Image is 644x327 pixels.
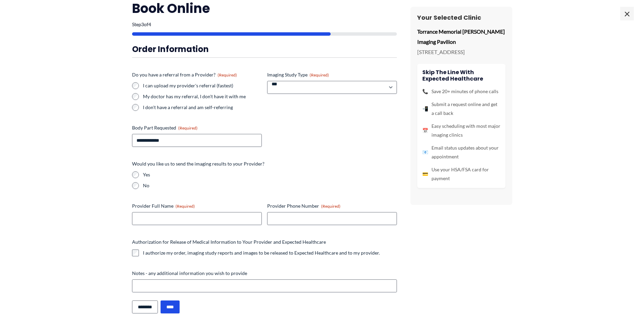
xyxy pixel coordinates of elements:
h4: Skip the line with Expected Healthcare [422,69,500,82]
label: Imaging Study Type [267,71,397,78]
span: (Required) [178,125,198,131]
li: Use your HSA/FSA card for payment [422,165,500,183]
span: (Required) [310,72,329,78]
legend: Would you like us to send the imaging results to your Provider? [132,160,264,167]
label: I don't have a referral and am self-referring [143,104,262,111]
span: 💳 [422,170,428,178]
span: (Required) [321,204,341,209]
label: Yes [143,171,397,178]
p: Torrance Memorial [PERSON_NAME] Imaging Pavilion [417,27,505,47]
label: I can upload my provider's referral (fastest) [143,82,262,89]
label: Provider Full Name [132,203,262,209]
h3: Your Selected Clinic [417,14,505,21]
span: × [620,7,634,20]
label: My doctor has my referral, I don't have it with me [143,93,262,100]
li: Easy scheduling with most major imaging clinics [422,122,500,139]
span: 📧 [422,148,428,157]
span: 4 [148,21,151,27]
label: Notes - any additional information you wish to provide [132,270,397,277]
p: [STREET_ADDRESS] [417,47,505,57]
li: Email status updates about your appointment [422,143,500,161]
p: Step of [132,22,397,27]
label: Provider Phone Number [267,203,397,209]
label: I authorize my order, imaging study reports and images to be released to Expected Healthcare and ... [143,249,380,256]
span: (Required) [218,72,237,78]
li: Submit a request online and get a call back [422,100,500,118]
span: 📅 [422,126,428,135]
span: 3 [141,21,144,27]
span: 📲 [422,104,428,113]
label: Body Part Requested [132,124,262,131]
span: 📞 [422,87,428,96]
legend: Authorization for Release of Medical Information to Your Provider and Expected Healthcare [132,239,326,245]
legend: Do you have a referral from a Provider? [132,71,237,78]
label: No [143,182,397,189]
h3: Order Information [132,44,397,54]
span: (Required) [176,204,195,209]
li: Save 20+ minutes of phone calls [422,87,500,96]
